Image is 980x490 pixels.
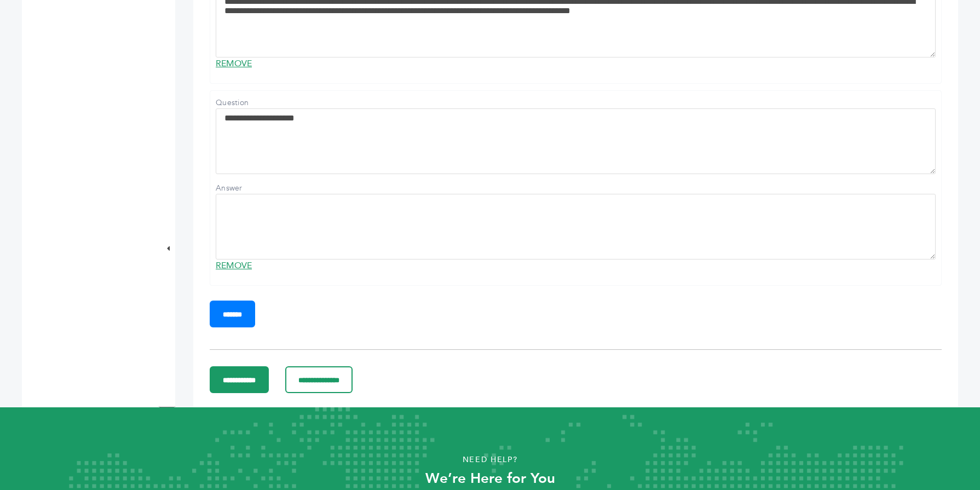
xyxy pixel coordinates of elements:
p: Need Help? [49,452,931,468]
a: REMOVE [216,260,252,272]
label: Question [216,97,292,108]
a: REMOVE [216,57,252,70]
label: Answer [216,183,292,194]
strong: We’re Here for You [425,469,555,488]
